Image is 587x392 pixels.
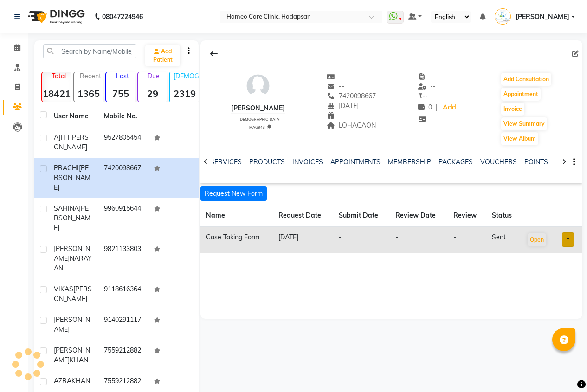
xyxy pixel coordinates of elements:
[480,158,517,166] a: VOUCHERS
[54,204,79,212] span: SAHINA
[54,244,90,263] span: [PERSON_NAME]
[273,226,333,253] td: [DATE]
[54,346,90,364] span: [PERSON_NAME]
[239,117,281,122] span: [DEMOGRAPHIC_DATA]
[200,205,273,227] th: Name
[54,133,89,151] span: [PERSON_NAME]
[327,82,345,90] span: --
[448,205,486,227] th: Review
[54,204,90,232] span: [PERSON_NAME]
[98,309,148,340] td: 9140291117
[244,72,272,100] img: avatar
[273,205,333,227] th: Request Date
[98,279,148,309] td: 9118616364
[327,111,345,120] span: --
[528,233,546,246] button: Open
[418,103,432,111] span: 0
[48,106,98,127] th: User Name
[390,205,447,227] th: Review Date
[327,92,376,100] span: 7420098667
[54,254,92,272] span: NARAYAN
[327,102,359,110] span: [DATE]
[501,103,524,116] button: Invoice
[98,238,148,279] td: 9821133803
[204,45,224,63] div: Back to Client
[200,186,267,201] button: Request New Form
[327,121,376,129] span: LOHAGAON
[418,92,428,100] span: --
[24,4,87,30] img: logo
[140,72,168,80] p: Due
[54,164,90,192] span: [PERSON_NAME]
[292,158,323,166] a: INVOICES
[448,226,486,253] td: -
[501,132,538,145] button: View Album
[43,44,136,58] input: Search by Name/Mobile/Email/Code
[54,285,73,293] span: VIKAS
[74,88,103,99] strong: 1365
[501,73,551,86] button: Add Consultation
[548,355,578,383] iframe: chat widget
[330,158,381,166] a: APPOINTMENTS
[174,72,199,80] p: [DEMOGRAPHIC_DATA]
[106,88,135,99] strong: 755
[333,205,390,227] th: Submit Date
[71,377,90,385] span: KHAN
[441,101,458,114] a: Add
[439,158,473,166] a: PACKAGES
[501,117,547,130] button: View Summary
[54,377,71,385] span: AZRA
[390,226,447,253] td: -
[98,198,148,238] td: 9960915644
[333,226,390,253] td: -
[486,205,521,227] th: Status
[42,88,71,99] strong: 18421
[170,88,199,99] strong: 2319
[54,133,70,141] span: AJITT
[210,158,242,166] a: SERVICES
[110,72,135,80] p: Lost
[524,158,548,166] a: POINTS
[249,158,285,166] a: PRODUCTS
[231,103,285,113] div: [PERSON_NAME]
[70,356,88,364] span: KHAN
[388,158,431,166] a: MEMBERSHIP
[200,226,273,253] td: Case Taking Form
[145,45,180,66] a: Add Patient
[501,88,541,101] button: Appointment
[327,72,345,81] span: --
[98,340,148,371] td: 7559212882
[98,127,148,158] td: 9527805454
[418,82,436,90] span: --
[54,315,90,334] span: [PERSON_NAME]
[418,72,436,81] span: --
[235,123,285,130] div: MAG943
[98,158,148,198] td: 7420098667
[495,8,511,25] img: Dr Komal Saste
[78,72,103,80] p: Recent
[436,103,438,112] span: |
[516,12,569,22] span: [PERSON_NAME]
[418,92,422,100] span: ₹
[98,106,148,127] th: Mobile No.
[486,226,521,253] td: sent
[102,4,143,30] b: 08047224946
[46,72,71,80] p: Total
[138,88,168,99] strong: 29
[54,164,79,172] span: PRACHI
